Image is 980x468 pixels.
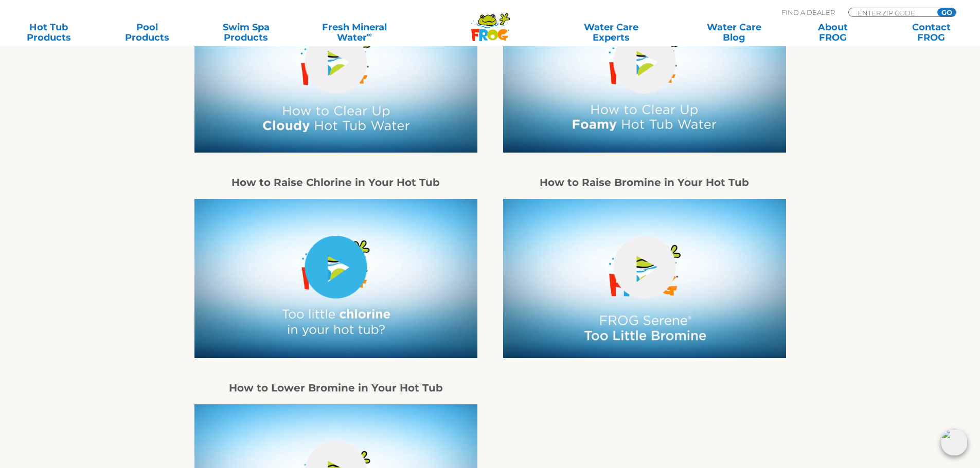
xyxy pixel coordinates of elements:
[781,8,835,17] p: Find A Dealer
[367,30,372,39] sup: ∞
[549,22,673,43] a: Water CareExperts
[10,22,87,43] a: Hot TubProducts
[540,176,749,189] strong: How to Raise Bromine in Your Hot Tub
[231,176,440,189] strong: How to Raise Chlorine in Your Hot Tub
[306,22,402,43] a: Fresh MineralWater∞
[941,429,968,456] img: openIcon
[208,22,284,43] a: Swim SpaProducts
[229,382,443,394] strong: How to Lower Bromine in Your Hot Tub
[109,22,186,43] a: PoolProducts
[794,22,871,43] a: AboutFROG
[857,8,926,17] input: Zip Code Form
[696,22,772,43] a: Water CareBlog
[893,22,970,43] a: ContactFROG
[937,8,956,16] input: GO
